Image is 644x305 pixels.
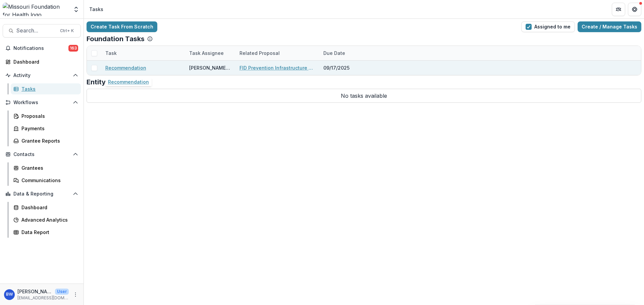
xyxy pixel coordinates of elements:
[11,202,81,213] a: Dashboard
[628,3,641,16] button: Get Help
[185,46,235,60] div: Task Assignee
[11,214,81,225] a: Advanced Analytics
[87,89,641,103] p: No tasks available
[68,45,78,52] span: 163
[3,70,81,81] button: Open Activity
[319,50,349,57] div: Due Date
[11,135,81,146] a: Grantee Reports
[235,50,284,57] div: Related Proposal
[101,46,185,60] div: Task
[13,46,68,51] span: Notifications
[3,3,69,16] img: Missouri Foundation for Health logo
[13,58,75,65] div: Dashboard
[6,292,13,297] div: Brian Washington
[55,289,69,295] p: User
[21,164,75,171] div: Grantees
[578,21,641,32] a: Create / Manage Tasks
[59,27,75,34] div: Ctrl + K
[21,229,75,236] div: Data Report
[13,191,70,197] span: Data & Reporting
[21,112,75,120] div: Proposals
[11,227,81,238] a: Data Report
[21,125,75,132] div: Payments
[521,21,575,32] button: Assigned to me
[13,152,70,157] span: Contacts
[11,162,81,173] a: Grantees
[105,64,146,71] a: Recommendation
[3,56,81,67] a: Dashboard
[21,216,75,223] div: Advanced Analytics
[101,50,121,57] div: Task
[3,188,81,199] button: Open Data & Reporting
[235,46,319,60] div: Related Proposal
[21,85,75,92] div: Tasks
[89,6,103,13] div: Tasks
[3,97,81,108] button: Open Workflows
[3,149,81,160] button: Open Contacts
[71,3,81,16] button: Open entity switcher
[319,46,370,60] div: Due Date
[11,123,81,134] a: Payments
[17,295,69,301] p: [EMAIL_ADDRESS][DOMAIN_NAME]
[11,175,81,186] a: Communications
[239,64,315,71] a: FID Prevention Infrastructure and Support Grants
[17,288,52,295] p: [PERSON_NAME][US_STATE]
[87,78,127,86] p: Entity Tasks
[16,27,56,34] span: Search...
[71,291,79,299] button: More
[87,35,145,43] p: Foundation Tasks
[11,110,81,122] a: Proposals
[21,177,75,184] div: Communications
[21,204,75,211] div: Dashboard
[185,50,228,57] div: Task Assignee
[87,21,157,32] a: Create Task From Scratch
[189,64,231,71] div: [PERSON_NAME][US_STATE]
[13,73,70,78] span: Activity
[21,137,75,144] div: Grantee Reports
[3,43,81,54] button: Notifications163
[13,100,70,105] span: Workflows
[3,24,81,37] button: Search...
[87,4,106,14] nav: breadcrumb
[319,61,370,75] div: 09/17/2025
[11,83,81,94] a: Tasks
[612,3,625,16] button: Partners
